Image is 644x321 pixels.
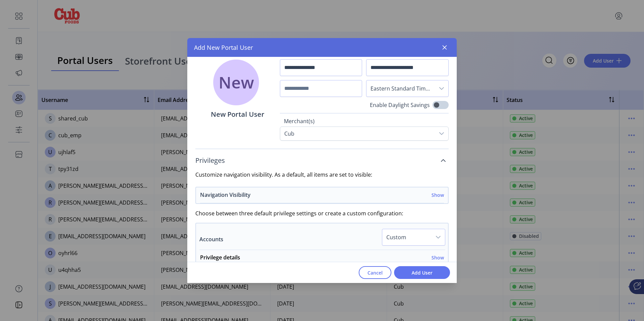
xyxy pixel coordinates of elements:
a: Navigation VisibilityShow [196,191,448,203]
label: Merchant(s) [284,117,445,127]
span: Add User [403,269,441,276]
span: New [219,70,254,95]
h6: Privilege details [200,253,240,261]
label: Accounts [199,235,223,243]
label: Enable Daylight Savings [370,101,430,109]
span: Custom [382,229,431,245]
a: Privileges [195,153,449,168]
p: New Portal User [211,109,264,119]
a: Privilege detailsShow [196,253,448,265]
span: Eastern Standard Time - New York (GMT-5) [366,80,435,97]
span: Cancel [367,269,383,276]
h6: Show [431,254,444,261]
button: Cancel [359,266,391,279]
span: Privileges [195,157,225,164]
div: dropdown trigger [435,80,448,97]
h6: Show [431,191,444,199]
div: Cub [280,127,298,140]
label: Choose between three default privilege settings or create a custom configuration: [195,209,449,217]
span: Add New Portal User [194,43,253,52]
label: Customize navigation visibility. As a default, all items are set to visible: [195,171,449,179]
button: Add User [394,266,450,279]
h6: Navigation Visibility [200,191,251,199]
div: dropdown trigger [431,229,445,245]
